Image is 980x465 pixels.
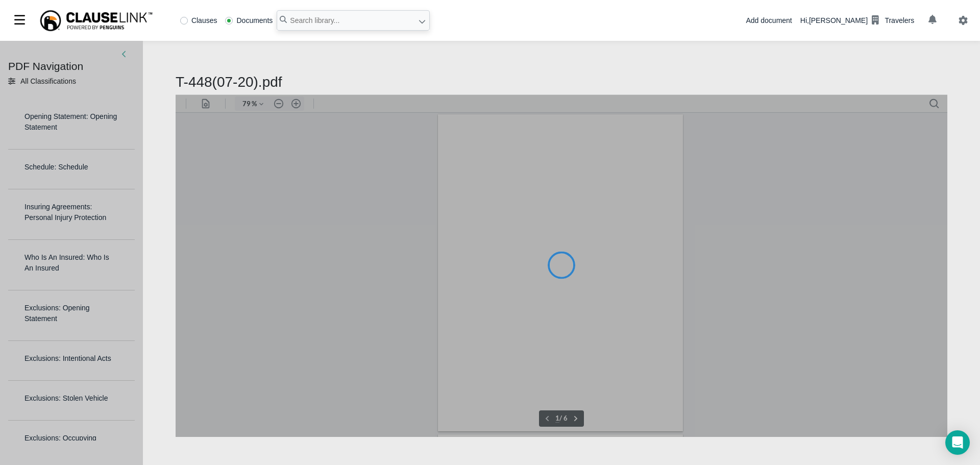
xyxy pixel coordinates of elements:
[277,10,430,31] input: Search library...
[176,94,947,437] iframe: webviewer
[800,12,914,29] div: Hi, [PERSON_NAME]
[885,15,914,26] div: Travelers
[945,430,970,455] div: Open Intercom Messenger
[39,9,154,32] img: ClauseLink
[180,17,217,24] label: Clauses
[746,15,792,26] div: Add document
[225,17,273,24] label: Documents
[176,74,947,91] h2: T-448(07-20).pdf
